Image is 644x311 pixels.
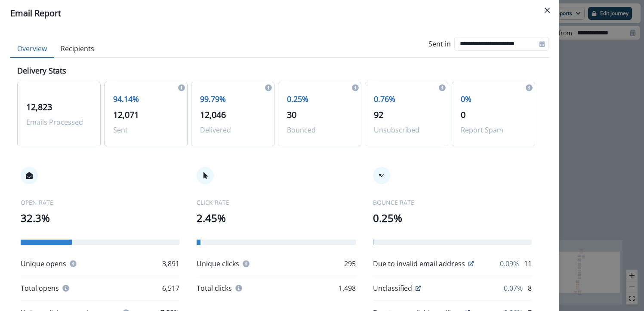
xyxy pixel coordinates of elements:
p: Report Spam [461,125,526,135]
p: 8 [528,283,532,293]
p: 3,891 [162,259,179,269]
p: Unique clicks [197,259,239,269]
span: 12,823 [26,101,52,113]
p: Bounced [287,125,352,135]
p: Due to invalid email address [373,259,465,269]
p: Total clicks [197,283,232,293]
p: Unclassified [373,283,412,293]
button: Overview [10,40,54,58]
p: Unique opens [21,259,66,269]
p: Unsubscribed [374,125,439,135]
span: 12,071 [113,109,139,120]
p: Sent [113,125,179,135]
button: Close [540,3,554,17]
button: Recipients [54,40,101,58]
p: 0.09% [500,259,519,269]
span: 30 [287,109,296,120]
p: 1,498 [339,283,356,293]
p: 0.25% [287,93,352,105]
p: 94.14% [113,93,179,105]
p: Delivery Stats [17,65,66,77]
p: Sent in [428,39,451,49]
p: 0.76% [374,93,439,105]
div: Email Report [10,7,549,20]
p: Total opens [21,283,59,293]
span: 92 [374,109,383,120]
p: 11 [524,259,532,269]
p: 32.3% [21,210,179,226]
p: Delivered [200,125,265,135]
p: 295 [344,259,356,269]
p: OPEN RATE [21,198,179,207]
p: 6,517 [162,283,179,293]
p: 0.25% [373,210,532,226]
span: 0 [461,109,465,120]
p: 0.07% [504,283,523,293]
p: Emails Processed [26,117,92,127]
p: BOUNCE RATE [373,198,532,207]
p: 99.79% [200,93,265,105]
p: CLICK RATE [197,198,355,207]
p: 0% [461,93,526,105]
p: 2.45% [197,210,355,226]
span: 12,046 [200,109,226,120]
